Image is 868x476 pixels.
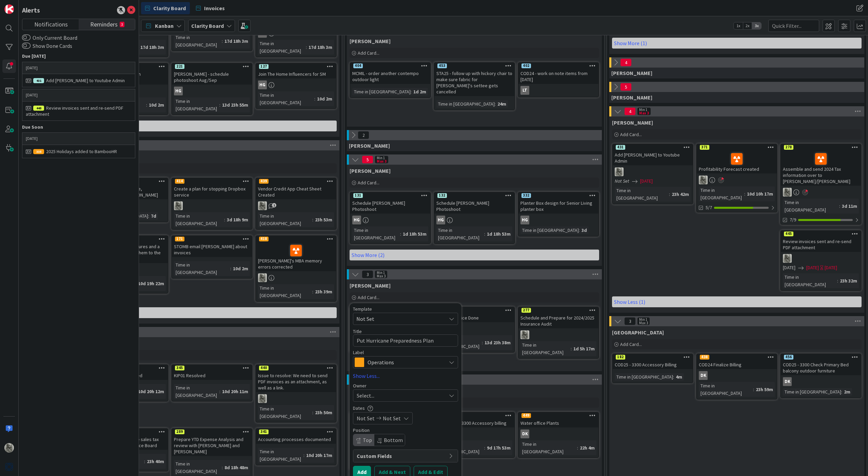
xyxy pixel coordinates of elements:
[673,373,674,381] span: :
[258,40,306,55] div: Time in [GEOGRAPHIC_DATA]
[768,20,819,32] input: Quick Filter...
[258,80,267,89] div: HG
[434,307,514,313] div: 299
[256,429,336,444] div: 341Accounting processes documented
[838,277,859,285] div: 23h 32m
[783,273,837,288] div: Time in [GEOGRAPHIC_DATA]
[192,2,229,14] a: Invoices
[781,231,861,252] div: 445Review invoices sent and re-send PDF attachment
[485,230,512,238] div: 1d 18h 53m
[697,354,777,360] div: 438
[613,354,693,360] div: 182
[174,212,224,227] div: Time in [GEOGRAPHIC_DATA]
[272,203,276,207] span: 1
[353,406,365,410] span: Dates
[840,202,859,210] div: 3d 11m
[518,63,598,69] div: 402
[825,264,837,271] div: [DATE]
[521,413,531,418] div: 449
[350,250,599,260] a: Show More (2)
[358,50,379,56] span: Add Card...
[620,341,642,347] span: Add Card...
[307,43,334,51] div: 17d 18h 3m
[356,314,441,323] span: Not Set
[220,388,250,395] div: 10d 20h 11m
[256,242,336,271] div: [PERSON_NAME]'s MBA memory errors corrected
[191,22,224,29] b: Clarity Board
[790,216,796,223] span: 7/9
[34,19,68,29] span: Notifications
[580,226,589,234] div: 3d
[613,144,693,150] div: 431
[353,350,364,355] span: Label
[781,144,861,186] div: 278Assemble and send 2024 Tax information over to [PERSON_NAME]/[PERSON_NAME]
[521,193,531,198] div: 332
[225,216,250,223] div: 3d 18h 9m
[172,63,252,85] div: 221[PERSON_NAME] - schedule photoshoot Aug/Sep
[350,199,430,214] div: Schedule [PERSON_NAME] Photoshoot
[26,105,132,117] div: Review invoices sent and re-send PDF attachment
[697,371,777,380] div: DK
[518,192,599,237] a: 332Planter Box design for Senior Living planter boxHGTime in [GEOGRAPHIC_DATA]:3d
[174,261,230,276] div: Time in [GEOGRAPHIC_DATA]
[754,386,775,393] div: 23h 59m
[256,236,336,271] div: 418[PERSON_NAME]'s MBA memory errors corrected
[256,80,336,89] div: HG
[780,144,862,225] a: 278Assemble and send 2024 Tax information over to [PERSON_NAME]/[PERSON_NAME]PATime in [GEOGRAPHI...
[518,63,598,84] div: 402COD24 - work on note items from [DATE]
[783,377,792,386] div: DK
[315,95,334,103] div: 10d 2m
[147,101,166,109] div: 10d 2m
[259,429,269,434] div: 341
[172,87,252,95] div: HG
[434,62,515,110] a: 453STA25 - follow up with hickory chair to make sure fabric for [PERSON_NAME]'s settee gets cance...
[612,38,862,49] a: Show More (1)
[783,254,792,263] img: PA
[612,144,693,204] a: 431Add [PERSON_NAME] to Youtube AdminPANot Set[DATE]Time in [GEOGRAPHIC_DATA]:23h 42m
[258,91,314,106] div: Time in [GEOGRAPHIC_DATA]
[781,144,861,150] div: 278
[357,414,375,422] span: Not Set
[434,63,514,96] div: 453STA25 - follow up with hickory chair to make sure fabric for [PERSON_NAME]'s settee gets cance...
[171,178,253,230] a: 414Create a plan for stopping Dropbox servicePATime in [GEOGRAPHIC_DATA]:3d 18h 9m
[434,216,514,224] div: HG
[496,100,508,108] div: 24m
[518,419,598,427] div: Water office Plants
[172,63,252,70] div: 221
[148,212,149,220] span: :
[699,176,708,184] img: PA
[697,144,777,150] div: 371
[841,388,842,396] span: :
[314,95,315,103] span: :
[26,148,132,154] div: 2025 Holidays added to BambooHR
[744,190,745,198] span: :
[22,34,31,41] button: Only Current Board
[256,63,336,78] div: 127Join The Home Influencers for SM
[258,212,312,227] div: Time in [GEOGRAPHIC_DATA]
[674,373,684,381] div: 4m
[26,93,132,97] p: [DATE]
[518,216,598,224] div: HG
[174,34,222,49] div: Time in [GEOGRAPHIC_DATA]
[174,201,183,210] img: PA
[518,307,598,313] div: 277
[616,145,625,150] div: 431
[171,235,253,279] a: 171STOMB email [PERSON_NAME] about invoicesTime in [GEOGRAPHIC_DATA]:10d 2m
[434,307,515,353] a: 2993163 $0 Invoice DonePATime in [GEOGRAPHIC_DATA]:13d 23h 38m
[139,43,166,51] div: 17d 18h 3m
[434,193,514,199] div: 132
[312,288,313,295] span: :
[781,231,861,237] div: 445
[353,383,367,388] span: Owner
[437,193,447,198] div: 132
[256,429,336,435] div: 341
[781,150,861,186] div: Assemble and send 2024 Tax information over to [PERSON_NAME]/[PERSON_NAME]
[220,101,250,109] div: 13d 23h 55m
[172,184,252,199] div: Create a plan for stopping Dropbox service
[784,232,793,236] div: 445
[411,88,412,95] span: :
[434,313,514,322] div: 3163 $0 Invoice Done
[696,353,777,400] a: 438COD24 Finalize BillingDKTime in [GEOGRAPHIC_DATA]:23h 59m
[434,307,514,322] div: 2993163 $0 Invoice Done
[172,242,252,257] div: STOMB email [PERSON_NAME] about invoices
